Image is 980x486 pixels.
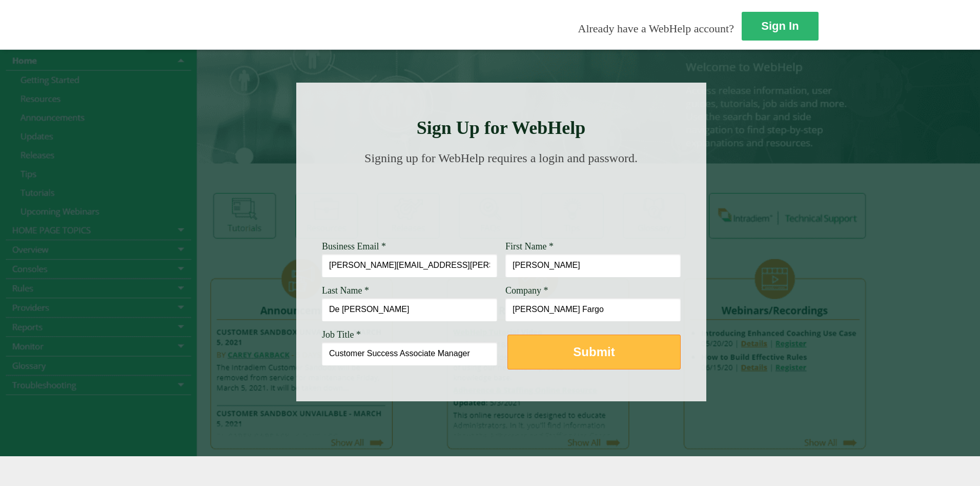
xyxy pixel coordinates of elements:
[761,20,799,32] strong: Sign In
[417,118,586,138] strong: Sign Up for WebHelp
[322,241,386,251] span: Business Email *
[322,285,369,296] span: Last Name *
[505,285,548,296] span: Company *
[507,335,681,370] button: Submit
[322,329,361,340] span: Job Title *
[505,241,554,251] span: First Name *
[328,176,675,227] img: Need Credentials? Sign up below. Have Credentials? Use the sign-in button.
[578,22,734,35] span: Already have a WebHelp account?
[742,12,819,41] a: Sign In
[573,345,615,359] strong: Submit
[364,151,638,165] span: Signing up for WebHelp requires a login and password.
